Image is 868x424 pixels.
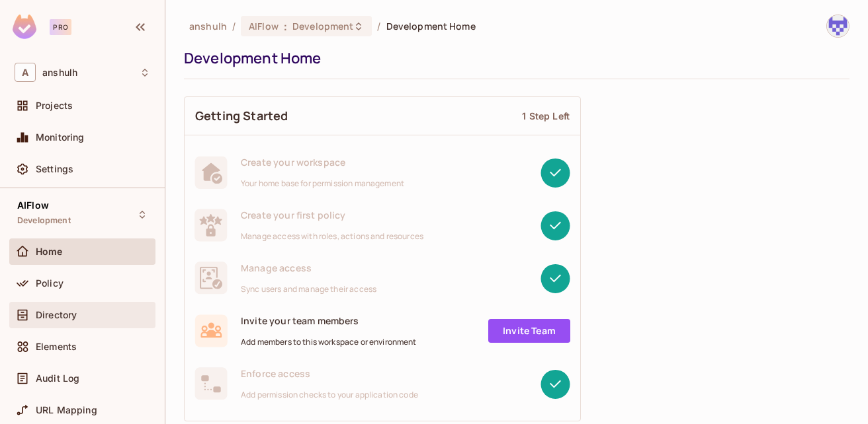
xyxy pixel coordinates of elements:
span: Workspace: anshulh [42,67,77,78]
span: Enforce access [241,367,418,380]
span: Projects [36,100,73,111]
span: Development Home [386,20,476,32]
span: Create your first policy [241,209,423,221]
span: Directory [36,310,77,320]
span: Add permission checks to your application code [241,390,418,400]
span: Manage access [241,262,376,274]
span: AIFlow [17,200,49,211]
span: Add members to this workspace or environment [241,337,417,347]
span: Manage access with roles, actions and resources [241,231,423,242]
div: 1 Step Left [522,110,570,122]
span: : [283,21,288,32]
span: Sync users and manage their access [241,284,376,295]
span: Elements [36,341,77,352]
span: Your home base for permission management [241,178,404,189]
span: AIFlow [249,20,279,32]
span: Home [36,246,63,257]
span: Settings [36,164,73,174]
img: SReyMgAAAABJRU5ErkJggg== [13,15,36,39]
span: Development [17,215,71,226]
span: Create your workspace [241,156,404,168]
span: Monitoring [36,132,85,143]
a: Invite Team [488,319,570,343]
li: / [377,20,380,32]
span: the active workspace [189,20,227,32]
span: Audit Log [36,373,79,384]
div: Pro [50,19,71,35]
span: Invite your team members [241,314,417,327]
div: Development Home [184,48,843,68]
span: Getting Started [195,108,288,124]
img: anshulh.work@gmail.com [827,15,849,37]
span: URL Mapping [36,405,97,415]
span: Development [292,20,353,32]
span: Policy [36,278,64,289]
li: / [232,20,236,32]
span: A [15,63,36,82]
